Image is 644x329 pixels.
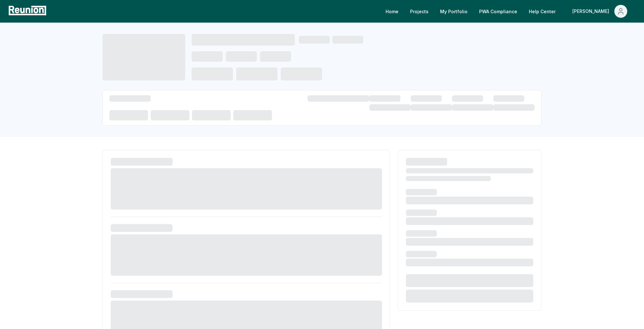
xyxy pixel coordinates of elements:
div: [PERSON_NAME] [572,5,612,18]
a: PWA Compliance [474,5,522,18]
button: [PERSON_NAME] [567,5,632,18]
a: Projects [405,5,434,18]
a: Home [380,5,404,18]
a: My Portfolio [435,5,473,18]
nav: Main [380,5,638,18]
a: Help Center [524,5,561,18]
